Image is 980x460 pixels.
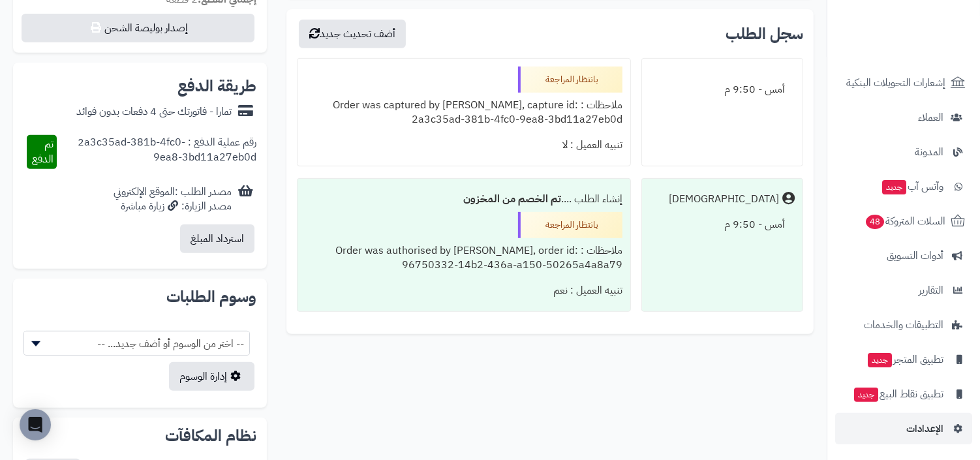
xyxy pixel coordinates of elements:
span: التقارير [919,281,943,299]
span: جديد [854,388,878,402]
h2: نظام المكافآت [23,428,256,444]
h2: طريقة الدفع [177,78,256,94]
div: ملاحظات : Order was captured by [PERSON_NAME], capture id: 2a3c35ad-381b-4fc0-9ea8-3bd11a27eb0d [305,93,622,133]
span: تطبيق المتجر [866,350,943,369]
span: -- اختر من الوسوم أو أضف جديد... -- [23,331,250,356]
a: إشعارات التحويلات البنكية [835,67,972,99]
a: المدونة [835,136,972,168]
span: العملاء [918,108,943,127]
a: الإعدادات [835,413,972,444]
div: مصدر الزيارة: زيارة مباشرة [114,199,232,214]
span: أدوات التسويق [887,247,943,265]
span: التطبيقات والخدمات [864,316,943,334]
div: إنشاء الطلب .... [305,187,622,212]
img: logo-2.png [891,10,968,37]
div: ملاحظات : Order was authorised by [PERSON_NAME], order id: 96750332-14b2-436a-a150-50265a4a8a79 [305,238,622,279]
span: تم الدفع [32,136,54,167]
b: تم الخصم من المخزون [463,191,561,207]
button: أضف تحديث جديد [299,20,406,48]
button: إصدار بوليصة الشحن [22,14,254,42]
div: Open Intercom Messenger [20,409,51,440]
a: العملاء [835,102,972,133]
span: وآتس آب [881,177,943,196]
a: السلات المتروكة48 [835,206,972,237]
a: أدوات التسويق [835,240,972,271]
span: جديد [882,180,906,194]
a: تطبيق نقاط البيعجديد [835,378,972,410]
a: إدارة الوسوم [169,362,254,391]
a: تطبيق المتجرجديد [835,344,972,375]
a: وآتس آبجديد [835,171,972,202]
span: الإعدادات [906,420,943,438]
div: بانتظار المراجعة [518,212,622,238]
a: التقارير [835,275,972,306]
div: تمارا - فاتورتك حتى 4 دفعات بدون فوائد [76,104,232,119]
div: تنبيه العميل : لا [305,132,622,158]
span: المدونة [915,143,943,161]
span: 48 [866,215,885,230]
div: [DEMOGRAPHIC_DATA] [669,192,779,207]
div: أمس - 9:50 م [650,212,795,238]
div: مصدر الطلب :الموقع الإلكتروني [114,185,232,215]
span: -- اختر من الوسوم أو أضف جديد... -- [24,331,249,356]
div: بانتظار المراجعة [518,67,622,93]
div: أمس - 9:50 م [650,77,795,102]
span: جديد [868,353,892,367]
h2: وسوم الطلبات [23,289,256,305]
div: تنبيه العميل : نعم [305,278,622,303]
span: السلات المتروكة [865,212,945,230]
h3: سجل الطلب [726,26,803,42]
button: استرداد المبلغ [180,224,254,253]
span: إشعارات التحويلات البنكية [846,74,945,92]
a: التطبيقات والخدمات [835,309,972,341]
div: رقم عملية الدفع : 2a3c35ad-381b-4fc0-9ea8-3bd11a27eb0d [57,135,256,169]
span: تطبيق نقاط البيع [853,385,943,403]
